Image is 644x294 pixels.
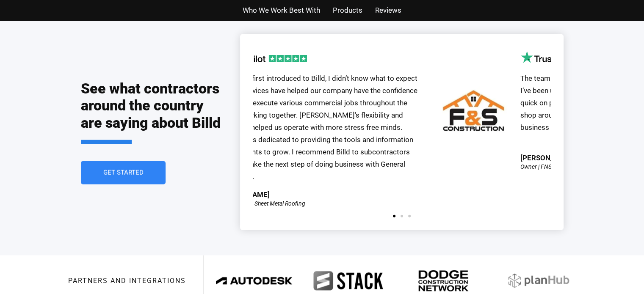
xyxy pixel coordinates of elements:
[103,170,143,176] span: Get Started
[214,74,417,180] span: When I was first introduced to Billd, I didn’t know what to expect but their services have helped...
[214,191,270,198] div: [PERSON_NAME]
[81,80,223,144] h2: See what contractors around the country are saying about Billd
[408,215,411,217] span: Go to slide 3
[214,201,305,206] div: Co-Owner | Z-M Sheet Metal Roofing
[393,215,395,217] span: Go to slide 1
[401,215,403,217] span: Go to slide 2
[81,161,166,184] a: Get Started
[375,4,401,16] a: Reviews
[68,278,186,284] h3: Partners and integrations
[520,164,586,170] div: Owner | FNS Construction
[124,51,423,206] div: 1 / 3
[520,154,576,162] div: [PERSON_NAME]
[333,4,362,16] a: Products
[243,4,320,16] a: Who We Work Best With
